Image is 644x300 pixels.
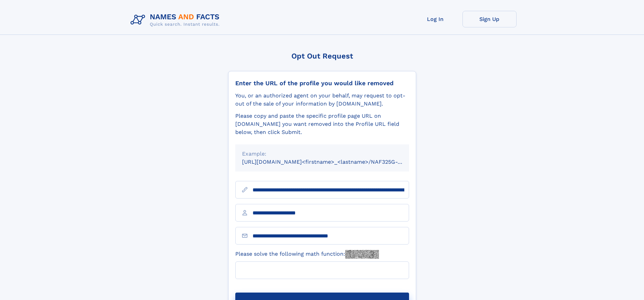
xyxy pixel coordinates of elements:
[235,79,409,87] div: Enter the URL of the profile you would like removed
[242,150,402,158] div: Example:
[462,11,517,27] a: Sign Up
[408,11,462,27] a: Log In
[128,11,225,29] img: Logo Names and Facts
[242,159,422,165] small: [URL][DOMAIN_NAME]<firstname>_<lastname>/NAF325G-xxxxxxxx
[235,112,409,136] div: Please copy and paste the specific profile page URL on [DOMAIN_NAME] you want removed into the Pr...
[235,250,379,259] label: Please solve the following math function:
[235,92,409,108] div: You, or an authorized agent on your behalf, may request to opt-out of the sale of your informatio...
[228,52,416,60] div: Opt Out Request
